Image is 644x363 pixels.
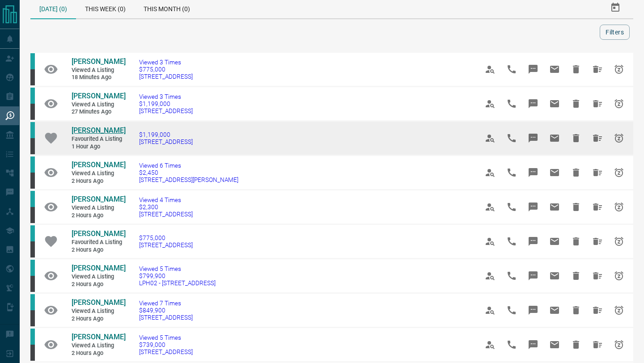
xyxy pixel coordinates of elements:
[565,93,587,114] span: Hide
[72,298,126,307] span: [PERSON_NAME]
[72,126,126,135] span: [PERSON_NAME]
[72,67,125,74] span: Viewed a Listing
[479,300,501,321] span: View Profile
[30,329,35,345] div: condos.ca
[565,334,587,355] span: Hide
[139,169,238,176] span: $2,450
[501,231,522,252] span: Call
[30,173,35,189] div: mrloft.ca
[139,131,193,138] span: $1,199,000
[565,265,587,287] span: Hide
[501,265,522,287] span: Call
[565,127,587,149] span: Hide
[544,196,565,218] span: Email
[587,93,608,114] span: Hide All from Anisa Thomas
[72,333,125,342] a: [PERSON_NAME]
[72,212,125,219] span: 2 hours ago
[72,57,125,67] a: [PERSON_NAME]
[479,334,501,355] span: View Profile
[139,203,193,211] span: $2,300
[565,162,587,183] span: Hide
[139,73,193,80] span: [STREET_ADDRESS]
[479,162,501,183] span: View Profile
[587,127,608,149] span: Hide All from Anisa Thomas
[139,241,193,249] span: [STREET_ADDRESS]
[544,93,565,114] span: Email
[139,265,216,287] a: Viewed 5 Times$799,900LPH02 - [STREET_ADDRESS]
[30,138,35,154] div: mrloft.ca
[608,162,630,183] span: Snooze
[501,196,522,218] span: Call
[72,273,125,281] span: Viewed a Listing
[72,74,125,81] span: 18 minutes ago
[139,93,193,100] span: Viewed 3 Times
[30,241,35,257] div: mrloft.ca
[501,334,522,355] span: Call
[587,196,608,218] span: Hide All from Anisa Thomas
[139,348,193,355] span: [STREET_ADDRESS]
[72,342,125,350] span: Viewed a Listing
[30,294,35,310] div: condos.ca
[139,334,193,341] span: Viewed 5 Times
[565,196,587,218] span: Hide
[30,104,35,120] div: mrloft.ca
[139,100,193,107] span: $1,199,000
[30,225,35,241] div: condos.ca
[587,300,608,321] span: Hide All from Anisa Thomas
[72,281,125,288] span: 2 hours ago
[139,66,193,73] span: $775,000
[139,196,193,218] a: Viewed 4 Times$2,300[STREET_ADDRESS]
[30,260,35,276] div: condos.ca
[72,57,126,66] span: [PERSON_NAME]
[479,93,501,114] span: View Profile
[139,279,216,287] span: LPH02 - [STREET_ADDRESS]
[587,334,608,355] span: Hide All from Anisa Thomas
[72,229,126,238] span: [PERSON_NAME]
[30,88,35,104] div: condos.ca
[544,265,565,287] span: Email
[544,127,565,149] span: Email
[139,162,238,183] a: Viewed 6 Times$2,450[STREET_ADDRESS][PERSON_NAME]
[139,131,193,145] a: $1,199,000[STREET_ADDRESS]
[544,59,565,80] span: Email
[72,92,125,101] a: [PERSON_NAME]
[30,276,35,292] div: mrloft.ca
[522,231,544,252] span: Message
[30,310,35,326] div: mrloft.ca
[565,300,587,321] span: Hide
[139,211,193,218] span: [STREET_ADDRESS]
[479,231,501,252] span: View Profile
[600,25,630,40] button: Filters
[565,231,587,252] span: Hide
[72,135,125,143] span: Favourited a Listing
[72,308,125,315] span: Viewed a Listing
[72,108,125,116] span: 27 minutes ago
[139,59,193,80] a: Viewed 3 Times$775,000[STREET_ADDRESS]
[30,69,35,85] div: mrloft.ca
[501,59,522,80] span: Call
[608,59,630,80] span: Snooze
[139,314,193,321] span: [STREET_ADDRESS]
[522,162,544,183] span: Message
[72,333,126,341] span: [PERSON_NAME]
[72,160,126,169] span: [PERSON_NAME]
[72,177,125,185] span: 2 hours ago
[522,59,544,80] span: Message
[72,264,125,273] a: [PERSON_NAME]
[608,127,630,149] span: Snooze
[479,59,501,80] span: View Profile
[139,272,216,279] span: $799,900
[72,246,125,254] span: 2 hours ago
[608,300,630,321] span: Snooze
[139,300,193,321] a: Viewed 7 Times$849,900[STREET_ADDRESS]
[72,204,125,212] span: Viewed a Listing
[139,162,238,169] span: Viewed 6 Times
[72,143,125,151] span: 1 hour ago
[544,300,565,321] span: Email
[522,196,544,218] span: Message
[479,196,501,218] span: View Profile
[608,231,630,252] span: Snooze
[522,334,544,355] span: Message
[565,59,587,80] span: Hide
[139,138,193,145] span: [STREET_ADDRESS]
